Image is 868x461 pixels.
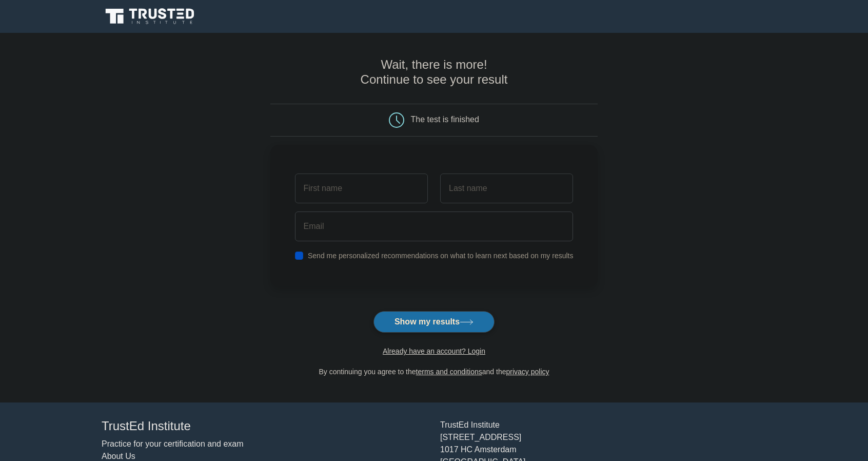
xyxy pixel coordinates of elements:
[264,366,604,378] div: By continuing you agree to the and the
[270,57,598,87] h4: Wait, there is more! Continue to see your result
[440,174,573,203] input: Last name
[373,311,495,333] button: Show my results
[295,212,574,241] input: Email
[383,347,485,355] a: Already have an account? Login
[506,368,549,376] a: privacy policy
[411,115,479,124] div: The test is finished
[308,252,574,260] label: Send me personalized recommendations on what to learn next based on my results
[102,452,135,460] a: About Us
[295,174,428,203] input: First name
[102,439,244,448] a: Practice for your certification and exam
[102,419,428,434] h4: TrustEd Institute
[416,368,482,376] a: terms and conditions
